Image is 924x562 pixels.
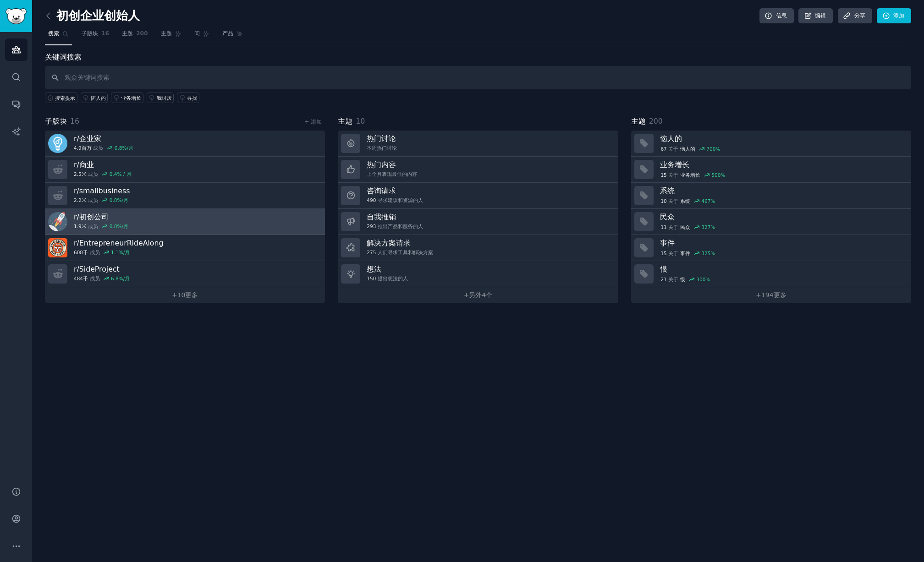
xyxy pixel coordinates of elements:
[74,265,79,273] font: r/
[367,239,411,247] font: 解决方案请求
[338,235,618,261] a: 解决方案请求275人们寻求工具和解决方案
[90,276,100,281] font: 成员
[45,157,325,183] a: r/商业2.5米成员0.4% / 月
[79,213,109,221] font: 初创公司
[378,224,423,229] font: 推出产品和服务的人
[119,250,130,255] font: %/月
[222,30,233,37] font: 产品
[74,197,87,203] font: 2.2米
[631,287,911,303] a: +194更多
[668,198,678,204] font: 关于
[74,160,79,169] font: r/
[338,131,618,157] a: 热门讨论本周热门讨论
[45,209,325,235] a: r/初创公司1.9米成员0.8%/月
[660,172,666,178] font: 15
[759,8,794,24] a: 信息
[45,53,82,61] font: 关键词搜索
[172,291,177,299] font: +
[45,261,325,287] a: r/SideProject484千成员6.8%/月
[111,93,143,103] a: 业务增长
[660,198,666,204] font: 10
[136,30,148,37] font: 200
[45,66,911,89] input: 观众关键词搜索
[660,265,667,273] font: 恨
[710,198,715,204] font: %
[660,251,666,256] font: 15
[338,287,618,303] a: +另外4个
[680,224,690,230] font: 民众
[110,197,117,203] font: 0.8
[79,186,130,195] font: smallbusiness
[668,251,678,256] font: 关于
[367,213,396,221] font: 自我推销
[93,145,103,151] font: 成员
[111,276,119,281] font: 6.8
[88,197,98,203] font: 成员
[56,9,140,22] font: 初创企业创始人
[147,93,174,103] a: 我讨厌
[90,250,100,255] font: 成员
[482,291,492,299] font: 4个
[660,224,666,230] font: 11
[338,183,618,209] a: 咨询请求490寻求建议和资源的人
[774,291,786,299] font: 更多
[119,27,151,45] a: 主题200
[121,95,141,101] font: 业务增长
[157,95,172,101] font: 我讨厌
[88,224,98,229] font: 成员
[74,250,88,255] font: 608千
[79,265,120,273] font: SideProject
[70,117,79,125] font: 16
[194,30,200,37] font: 问
[367,265,381,273] font: 想法
[367,160,396,169] font: 热门内容
[680,198,690,204] font: 系统
[367,250,376,255] font: 275
[668,224,678,230] font: 关于
[78,27,112,45] a: 子版块16
[660,239,675,247] font: 事件
[464,291,469,299] font: +
[756,291,761,299] font: +
[660,146,666,152] font: 67
[74,171,87,177] font: 2.5米
[631,157,911,183] a: 业务增长15关于​​业务增长500%
[893,12,904,19] font: 添加
[122,30,133,37] font: 主题
[378,197,423,203] font: 寻求建议和资源的人
[720,172,725,178] font: %
[219,27,246,45] a: 产品
[696,277,705,282] font: 300
[48,30,59,37] font: 搜索
[185,291,198,299] font: 更多
[101,30,109,37] font: 16
[367,276,376,281] font: 150
[854,12,865,19] font: 分享
[631,131,911,157] a: 恼人的67关于​​恼人的700%
[838,8,872,24] a: 分享
[338,157,618,183] a: 热门内容上个月表现最佳的内容
[631,183,911,209] a: 系统10关于​​系统467%
[304,119,322,125] font: + 添加
[74,186,79,195] font: r/
[680,277,685,282] font: 恨
[110,224,117,229] font: 0.8
[649,117,663,125] font: 200
[378,250,433,255] font: 人们寻求工具和解决方案
[706,146,715,152] font: 700
[48,212,67,231] img: 初创企业
[117,224,128,229] font: %/月
[117,197,128,203] font: %/月
[45,235,325,261] a: r/EntrepreneurRideAlong608千成员1.1%/月
[761,291,774,299] font: 194
[79,160,94,169] font: 商业
[715,146,720,152] font: %
[45,183,325,209] a: r/smallbusiness2.2米成员0.8%/月
[45,117,67,125] font: 子版块
[187,95,197,101] font: 寻找
[705,277,710,282] font: %
[91,95,106,101] font: 恼人的
[668,146,678,152] font: 关于
[367,134,396,143] font: 热门讨论
[122,145,133,151] font: %/月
